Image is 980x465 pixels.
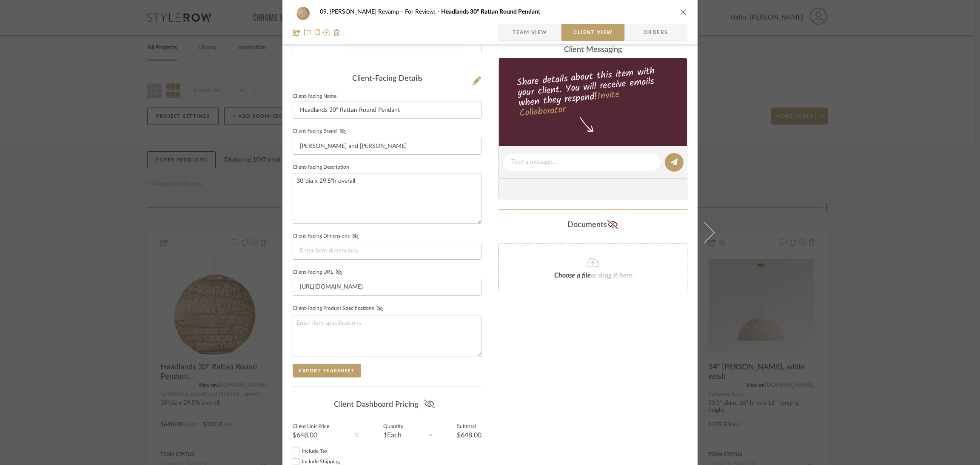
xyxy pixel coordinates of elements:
label: Client-Facing Product Specifications [293,306,385,312]
div: $648.00 [293,432,329,439]
label: Client-Facing Name [293,94,336,99]
label: Client-Facing Brand [293,128,348,134]
button: Client-Facing Dimensions [350,233,361,239]
div: Share details about this item with your client. You will receive emails when they respond! [498,64,689,121]
img: 6476ec75-5923-4e89-966e-efa2a2ab5828_48x40.jpg [293,3,313,20]
img: Remove from project [333,29,340,36]
div: 1 Each [383,432,403,439]
label: Client-Facing URL [293,269,345,275]
span: Include Shipping [302,459,340,464]
input: Enter item URL [293,279,481,296]
div: $648.00 [457,432,481,439]
span: Orders [634,24,678,41]
div: X [354,430,359,440]
button: Client-Facing URL [333,269,345,275]
button: Client-Facing Brand [337,128,348,134]
div: = [428,430,432,440]
input: Enter Client-Facing Brand [293,138,481,155]
div: Client Dashboard Pricing [293,395,481,414]
span: Team View [513,24,547,41]
input: Enter Client-Facing Item Name [293,102,481,119]
span: Include Tax [302,448,328,454]
label: Client Unit Price [293,425,329,429]
label: Quantity [383,425,403,429]
span: 09. [PERSON_NAME] Revamp [320,9,405,15]
span: or drag it here. [591,272,634,279]
button: Client-Facing Product Specifications [374,306,385,312]
span: Choose a file [554,272,591,279]
input: Enter item dimensions [293,243,481,260]
span: Client View [573,24,612,41]
span: Headlands 30" Rattan Round Pendant [441,9,540,15]
div: Documents [499,218,687,232]
label: Subtotal [457,425,481,429]
button: close [680,8,687,16]
label: Client-Facing Description [293,165,349,170]
button: Export Tearsheet [293,364,361,377]
label: Client-Facing Dimensions [293,233,361,239]
div: client Messaging [499,45,687,55]
span: For Review: [405,9,441,15]
div: Client-Facing Details [293,74,481,84]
